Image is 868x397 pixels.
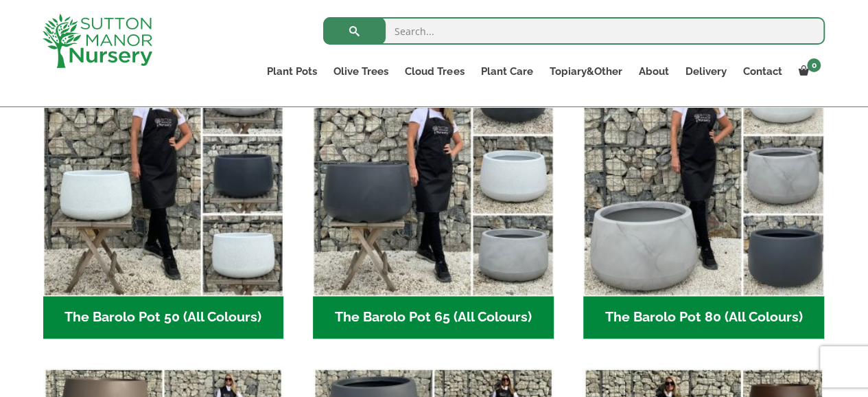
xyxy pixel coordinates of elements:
[807,58,821,72] span: 0
[397,62,472,81] a: Cloud Trees
[677,62,734,81] a: Delivery
[313,56,554,297] img: The Barolo Pot 65 (All Colours)
[43,56,284,339] a: Visit product category The Barolo Pot 50 (All Colours)
[583,56,824,297] img: The Barolo Pot 80 (All Colours)
[43,296,284,339] h2: The Barolo Pot 50 (All Colours)
[259,62,325,81] a: Plant Pots
[43,56,284,297] img: The Barolo Pot 50 (All Colours)
[734,62,790,81] a: Contact
[541,62,630,81] a: Topiary&Other
[313,56,554,339] a: Visit product category The Barolo Pot 65 (All Colours)
[325,62,397,81] a: Olive Trees
[583,56,824,339] a: Visit product category The Barolo Pot 80 (All Colours)
[472,62,541,81] a: Plant Care
[43,14,152,68] img: logo
[313,296,554,339] h2: The Barolo Pot 65 (All Colours)
[323,17,825,45] input: Search...
[583,296,824,339] h2: The Barolo Pot 80 (All Colours)
[790,62,825,81] a: 0
[630,62,677,81] a: About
